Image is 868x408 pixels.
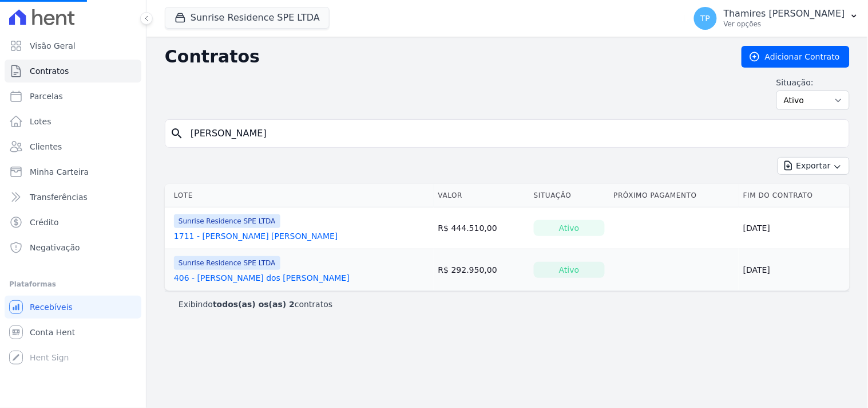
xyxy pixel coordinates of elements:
[30,301,73,313] span: Recebíveis
[30,191,88,203] span: Transferências
[739,184,850,207] th: Fim do Contrato
[776,77,850,88] label: Situação:
[724,8,845,19] p: Thamires [PERSON_NAME]
[5,211,141,234] a: Crédito
[685,2,868,34] button: TP Thamires [PERSON_NAME] Ver opções
[534,220,605,236] div: Ativo
[434,207,529,249] td: R$ 444.510,00
[5,60,141,83] a: Contratos
[30,217,59,228] span: Crédito
[434,249,529,291] td: R$ 292.950,00
[174,214,280,228] span: Sunrise Residence SPE LTDA
[778,157,850,175] button: Exportar
[434,184,529,207] th: Valor
[30,242,80,253] span: Negativação
[30,166,89,178] span: Minha Carteira
[179,299,332,310] p: Exibindo contratos
[742,46,850,68] a: Adicionar Contrato
[9,277,137,291] div: Plataformas
[30,327,75,338] span: Conta Hent
[5,160,141,183] a: Minha Carteira
[609,184,739,207] th: Próximo Pagamento
[174,256,280,270] span: Sunrise Residence SPE LTDA
[5,110,141,133] a: Lotes
[724,19,845,29] p: Ver opções
[5,135,141,158] a: Clientes
[5,296,141,319] a: Recebíveis
[5,85,141,108] a: Parcelas
[700,14,710,22] span: TP
[30,65,69,77] span: Contratos
[174,230,338,242] a: 1711 - [PERSON_NAME] [PERSON_NAME]
[170,127,184,140] i: search
[739,207,850,249] td: [DATE]
[739,249,850,291] td: [DATE]
[165,184,434,207] th: Lote
[529,184,609,207] th: Situação
[30,141,62,152] span: Clientes
[174,272,350,284] a: 406 - [PERSON_NAME] dos [PERSON_NAME]
[30,40,76,52] span: Visão Geral
[5,34,141,57] a: Visão Geral
[213,300,295,309] b: todos(as) os(as) 2
[165,7,330,29] button: Sunrise Residence SPE LTDA
[5,186,141,209] a: Transferências
[184,122,845,145] input: Buscar por nome do lote
[165,46,723,67] h2: Contratos
[5,321,141,344] a: Conta Hent
[534,262,605,278] div: Ativo
[30,91,63,102] span: Parcelas
[30,116,51,127] span: Lotes
[5,236,141,259] a: Negativação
